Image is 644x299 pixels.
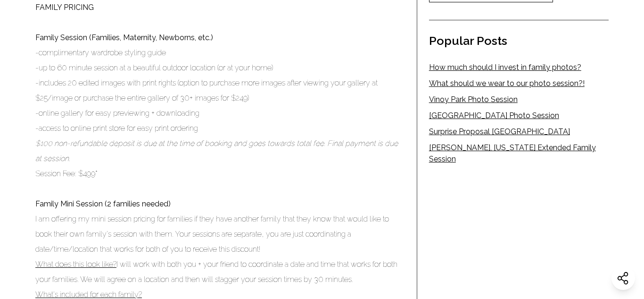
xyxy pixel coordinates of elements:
[35,199,171,208] strong: Family Mini Session (2 families needed)
[35,260,116,269] u: What does this look like?
[35,76,405,106] p: -includes 20 edited images with print rights (option to purchase more images after viewing your g...
[35,212,405,257] p: I am offering my mini session pricing for families if they have another family that they know tha...
[35,106,405,121] p: -online gallery for easy previewing + downloading
[429,110,609,121] a: [GEOGRAPHIC_DATA] Photo Session
[35,3,94,12] strong: FAMILY PRICING
[35,33,213,42] strong: Family Session (Families, Maternity, Newborns, etc.)
[429,94,609,105] a: Vinoy Park Photo Session
[429,62,609,73] a: How much should I invest in family photos?
[429,32,609,50] h2: Popular Posts
[611,266,635,290] button: Share this website
[35,257,405,287] p: I will work with both you + your friend to coordinate a date and time that works for both your fa...
[429,78,609,89] a: What should we wear to our photo session?!
[35,45,405,60] p: -complimentary wardrobe styling guide
[35,166,405,181] p: Session Fee: $499*
[35,60,405,76] p: -up to 60 minute session at a beautiful outdoor location (or at your home)
[35,121,405,136] p: -access to online print store for easy print ordering
[429,142,609,165] a: [PERSON_NAME], [US_STATE] Extended Family Session
[35,290,142,299] u: What's included for each family?
[35,139,398,163] em: $100 non-refundable deposit is due at the time of booking and goes towards total fee. Final payme...
[429,126,609,137] a: Surprise Proposal [GEOGRAPHIC_DATA]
